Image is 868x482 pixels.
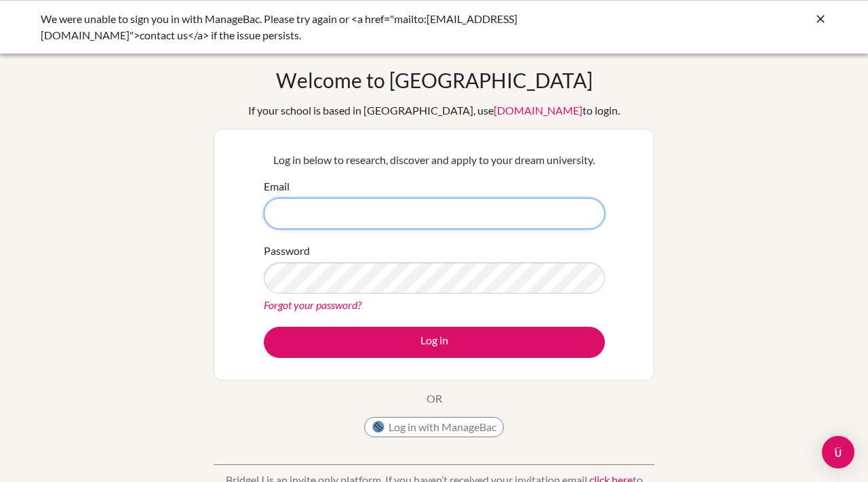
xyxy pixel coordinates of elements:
div: We were unable to sign you in with ManageBac. Please try again or <a href="mailto:[EMAIL_ADDRESS]... [41,11,624,43]
button: Log in with ManageBac [364,417,504,437]
label: Password [264,243,310,259]
div: If your school is based in [GEOGRAPHIC_DATA], use to login. [248,102,620,119]
a: [DOMAIN_NAME] [494,104,583,117]
p: Log in below to research, discover and apply to your dream university. [264,152,605,168]
a: Forgot your password? [264,298,361,311]
label: Email [264,178,290,195]
h1: Welcome to [GEOGRAPHIC_DATA] [276,68,593,92]
div: Open Intercom Messenger [822,436,854,468]
button: Log in [264,327,605,358]
p: OR [427,390,442,407]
